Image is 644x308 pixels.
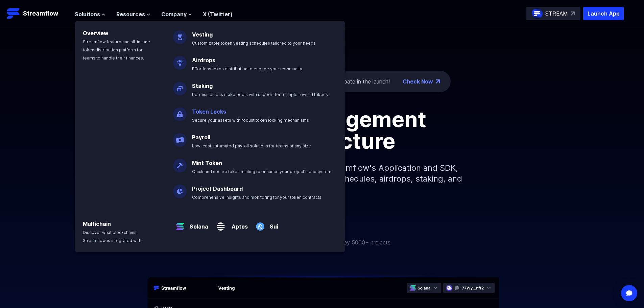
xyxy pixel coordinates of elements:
span: Resources [116,10,145,18]
button: Solutions [75,10,105,18]
a: STREAM [526,7,580,20]
span: Discover what blockchains Streamflow is integrated with [83,230,141,243]
img: Vesting [173,25,187,44]
span: Company [161,10,187,18]
button: Resources [116,10,150,18]
a: Staking [192,82,213,89]
a: Project Dashboard [192,185,243,192]
span: Streamflow features an all-in-one token distribution platform for teams to handle their finances. [83,39,150,61]
span: Effortless token distribution to engage your community [192,66,302,71]
a: Payroll [192,134,210,141]
img: Token Locks [173,102,187,121]
a: Token Locks [192,108,226,115]
img: Streamflow Logo [7,7,20,20]
p: Trusted by 5000+ projects [323,238,390,246]
p: STREAM [545,9,568,18]
span: Permissionless stake pools with support for multiple reward tokens [192,92,328,97]
img: Project Dashboard [173,179,187,198]
div: Open Intercom Messenger [621,285,637,301]
button: Launch App [583,7,624,20]
a: Solana [187,217,208,231]
img: top-right-arrow.svg [571,11,575,16]
p: Streamflow [23,9,58,18]
img: Payroll [173,128,187,147]
a: Vesting [192,31,213,38]
a: Overview [83,30,109,37]
a: Check Now [403,77,433,86]
img: Solana [173,214,187,233]
a: Mint Token [192,160,222,166]
span: Solutions [75,10,100,18]
img: Aptos [214,214,228,233]
span: Secure your assets with robust token locking mechanisms [192,118,309,123]
button: Company [161,10,192,18]
a: Multichain [83,220,111,227]
span: Quick and secure token minting to enhance your project's ecosystem [192,169,331,174]
img: Staking [173,76,187,95]
span: Low-cost automated payroll solutions for teams of any size [192,143,311,148]
img: Airdrops [173,51,187,70]
img: Sui [253,214,267,233]
a: X (Twitter) [203,11,233,18]
a: Sui [267,217,278,231]
a: Airdrops [192,57,215,64]
a: Streamflow [7,7,68,20]
img: streamflow-logo-circle.png [532,8,543,19]
span: Customizable token vesting schedules tailored to your needs [192,41,316,46]
img: Mint Token [173,153,187,172]
img: top-right-arrow.png [436,79,440,84]
a: Aptos [228,217,248,231]
span: Comprehensive insights and monitoring for your token contracts [192,195,321,200]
